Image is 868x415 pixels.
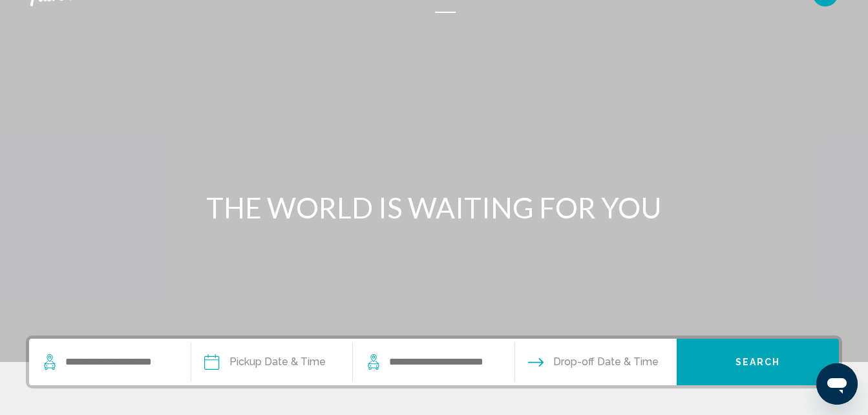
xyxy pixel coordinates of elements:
[204,339,326,385] button: Pickup date
[677,339,839,385] button: Search
[816,363,858,405] iframe: Button to launch messaging window
[736,357,781,368] span: Search
[192,191,677,224] h1: THE WORLD IS WAITING FOR YOU
[29,339,839,385] div: Search widget
[553,353,659,371] span: Drop-off Date & Time
[528,339,659,385] button: Drop-off date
